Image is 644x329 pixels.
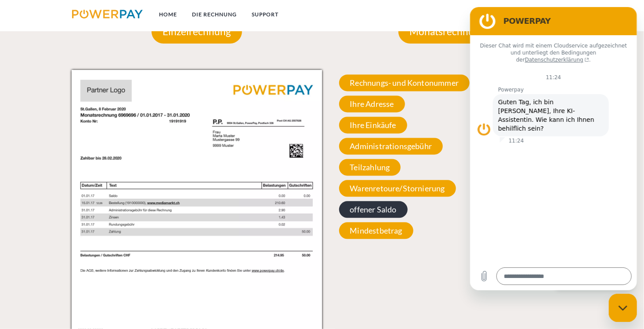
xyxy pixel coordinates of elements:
span: Administrationsgebühr [339,138,443,154]
iframe: Messaging-Fenster [470,7,637,290]
span: Teilzahlung [339,159,401,175]
span: Ihre Einkäufe [339,117,407,133]
iframe: Schaltfläche zum Öffnen des Messaging-Fensters; Konversation läuft [609,294,637,322]
img: logo-powerpay.svg [72,10,143,18]
a: Home [152,7,185,22]
span: Warenretoure/Stornierung [339,180,456,197]
a: SUPPORT [245,7,286,22]
a: agb [527,7,554,22]
span: Rechnungs- und Kontonummer [339,74,470,91]
p: Monatsrechnung [398,20,496,44]
span: offener Saldo [339,201,408,218]
span: Mindestbetrag [339,222,413,239]
a: DIE RECHNUNG [185,7,245,22]
span: Ihre Adresse [339,95,405,112]
p: Einzelrechnung [152,20,242,44]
